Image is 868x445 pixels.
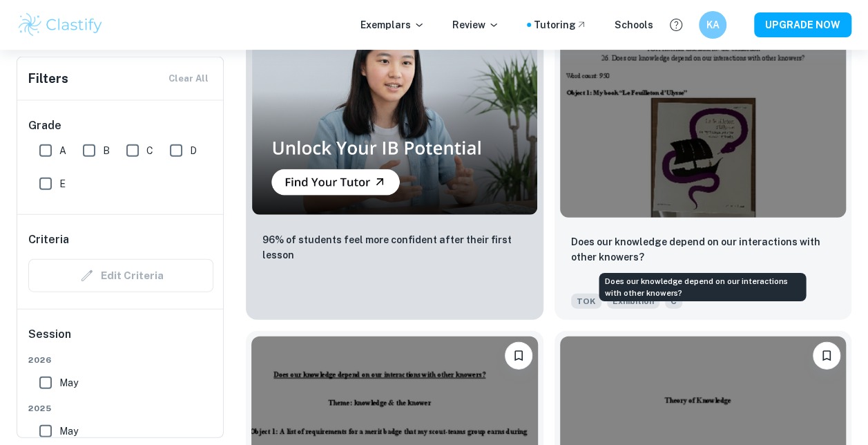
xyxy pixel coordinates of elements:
span: D [190,143,197,158]
h6: KA [705,17,721,32]
h6: Filters [28,69,68,88]
span: C [146,143,153,158]
button: KA [699,11,726,39]
p: Exemplars [360,17,425,32]
img: TOK Exhibition example thumbnail: Does our knowledge depend on our interac [560,3,847,218]
a: Schools [615,17,653,32]
a: Tutoring [534,17,587,32]
span: B [103,143,110,158]
span: 2025 [28,402,213,415]
span: 2026 [28,354,213,366]
h6: Session [28,326,213,354]
span: TOK [571,294,601,309]
button: UPGRADE NOW [754,12,851,37]
h6: Grade [28,117,213,134]
div: Criteria filters are unavailable when searching by topic [28,259,213,292]
h6: Criteria [28,231,69,248]
img: Clastify logo [17,11,104,39]
span: A [59,143,66,158]
span: May [59,424,78,439]
button: Bookmark [505,342,532,370]
p: Does our knowledge depend on our interactions with other knowers? [571,234,836,265]
button: Bookmark [813,342,840,370]
img: Thumbnail [251,3,538,216]
p: Review [452,17,499,32]
p: 96% of students feel more confident after their first lesson [262,232,527,263]
button: Help and Feedback [664,13,688,37]
span: E [59,176,66,191]
span: May [59,375,78,390]
div: Does our knowledge depend on our interactions with other knowers? [599,273,806,301]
